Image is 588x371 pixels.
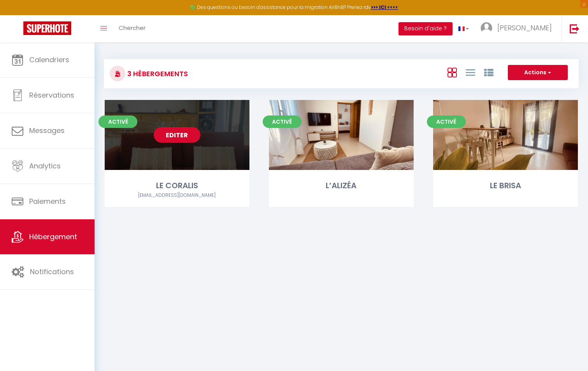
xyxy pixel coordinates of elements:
img: ... [481,22,492,34]
div: LE BRISA [433,180,578,192]
span: Paiements [29,196,66,206]
div: LE CORALIS [105,180,249,192]
a: Chercher [113,15,151,42]
span: [PERSON_NAME] [497,23,552,33]
button: Besoin d'aide ? [398,22,453,35]
span: Hébergement [29,232,77,241]
span: Calendriers [29,55,69,65]
span: Messages [29,126,65,135]
span: Analytics [29,161,61,171]
a: >>> ICI <<<< [371,4,398,10]
button: Actions [508,65,568,80]
img: logout [570,24,579,33]
span: Chercher [119,24,146,32]
span: Notifications [30,267,74,276]
div: Airbnb [105,192,249,199]
span: Réservations [29,90,74,100]
span: Activé [98,115,137,128]
a: Editer [154,127,200,143]
a: Vue en Liste [466,66,475,79]
a: Vue en Box [448,66,457,79]
div: L’ALIZÉA [269,180,414,192]
h3: 3 Hébergements [125,65,188,82]
a: Vue par Groupe [484,66,493,79]
span: Activé [263,115,302,128]
span: Activé [427,115,466,128]
img: Super Booking [23,21,71,35]
a: ... [PERSON_NAME] [475,15,562,42]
